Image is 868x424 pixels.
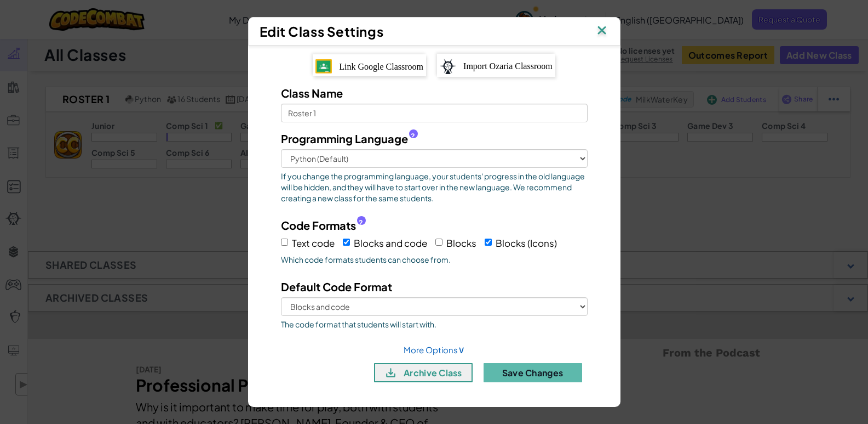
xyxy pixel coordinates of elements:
img: IconGoogleClassroom.svg [315,59,332,74]
img: IconArchive.svg [384,366,398,380]
span: Link Google Classroom [339,62,423,71]
span: Programming Language [281,131,408,146]
span: Code Formats [281,217,356,233]
span: ? [411,132,415,140]
span: ∨ [458,343,465,355]
span: Import Ozaria Classroom [463,61,553,71]
span: Text code [292,237,335,249]
span: If you change the programming language, your students' progress in the old language will be hidde... [281,171,588,203]
img: IconClose.svg [595,23,609,39]
span: Which code formats students can choose from. [281,254,588,265]
img: ozaria-logo.png [440,59,456,74]
input: Text code [281,239,288,246]
span: Edit Class Settings [260,23,384,39]
input: Blocks (Icons) [485,239,492,246]
span: Class Name [281,86,343,100]
button: Save Changes [484,363,582,382]
input: Blocks and code [343,239,350,246]
button: archive class [374,363,473,382]
span: ? [359,218,363,227]
a: More Options [404,344,465,355]
span: Blocks and code [354,237,427,249]
span: Default Code Format [281,280,392,293]
span: The code format that students will start with. [281,319,588,330]
input: Blocks [435,239,442,246]
span: Blocks (Icons) [496,237,557,249]
span: Blocks [446,237,476,249]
